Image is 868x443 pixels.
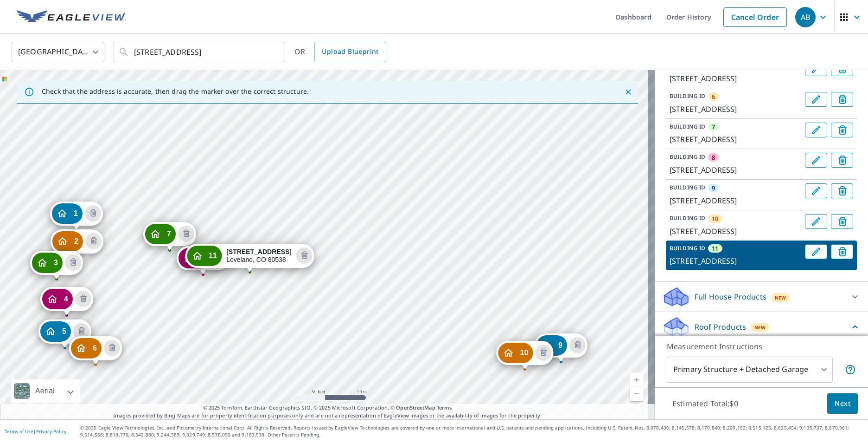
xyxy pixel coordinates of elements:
button: Edit building 6 [805,92,827,107]
p: BUILDING ID [670,214,705,222]
span: © 2025 TomTom, Earthstar Geographics SIO, © 2025 Microsoft Corporation, © [203,404,452,412]
p: BUILDING ID [670,92,705,100]
button: Delete building 9 [831,183,853,198]
p: [STREET_ADDRESS] [670,164,801,176]
p: | [5,429,66,434]
a: Current Level 19, Zoom In [630,373,644,387]
button: Delete building 6 [831,92,853,107]
p: [STREET_ADDRESS] [670,73,801,84]
button: Delete building 11 [831,244,853,259]
p: BUILDING ID [670,153,705,161]
button: Delete building 8 [831,153,853,168]
a: Terms of Use [5,428,33,435]
button: Close [622,86,634,98]
span: 9 [712,184,715,192]
p: Roof Products [695,321,746,332]
a: OpenStreetMap [396,404,435,411]
input: Search by address or latitude-longitude [134,39,266,65]
p: Full House Products [695,291,766,302]
span: 2 [74,238,78,245]
button: Next [827,393,858,414]
button: Delete building 4 [75,291,91,307]
button: Delete building 1 [85,205,101,221]
button: Edit building 11 [805,244,827,259]
div: Dropped pin, building 4, Residential property, 2716 Lochbuie Cir Loveland, CO 80538 [40,287,93,316]
span: 5 [62,328,66,335]
a: Cancel Order [723,7,787,27]
button: Delete building 11 [296,248,313,264]
button: Delete building 5 [73,323,89,339]
p: Measurement Instructions [667,341,856,352]
span: 7 [167,230,171,237]
div: Primary Structure + Detached Garage [667,357,833,383]
span: 1 [74,210,78,217]
div: AB [795,7,816,27]
button: Delete building 9 [569,337,586,353]
button: Delete building 3 [65,254,81,271]
strong: [STREET_ADDRESS] [226,248,292,255]
p: © 2025 Eagle View Technologies, Inc. and Pictometry International Corp. All Rights Reserved. Repo... [80,424,863,438]
button: Edit building 9 [805,183,827,198]
div: Full House ProductsNew [662,286,861,308]
span: Upload Blueprint [322,46,378,58]
div: Dropped pin, building 5, Residential property, 2708 Lochbuie Cir Loveland, CO 80538 [38,319,91,348]
span: New [754,324,766,331]
button: Delete building 7 [178,226,194,242]
span: New [775,294,786,301]
button: Edit building 7 [805,123,827,137]
p: BUILDING ID [670,183,705,191]
span: 9 [558,342,562,349]
a: Privacy Policy [36,428,66,435]
div: Dropped pin, building 7, Residential property, 2719 Lochbuie Cir Loveland, CO 80538 [143,222,196,251]
div: Dropped pin, building 1, Residential property, 2740 Lochbuie Cir Loveland, CO 80538 [50,202,103,230]
span: Next [835,398,850,410]
p: BUILDING ID [670,123,705,130]
div: Dropped pin, building 2, Residential property, 2732 Lochbuie Cir Loveland, CO 80538 [51,229,103,258]
span: Your report will include the primary structure and a detached garage if one exists. [845,364,856,375]
div: Dropped pin, building 3, Residential property, 2724 Lochbuie Cir Loveland, CO 80538 [30,251,83,280]
span: 11 [712,244,718,253]
div: [GEOGRAPHIC_DATA] [12,39,104,65]
button: Delete building 10 [831,214,853,229]
a: Current Level 19, Zoom Out [630,387,644,401]
button: Delete building 6 [104,340,120,356]
p: [STREET_ADDRESS] [670,104,801,115]
p: [STREET_ADDRESS] [670,195,801,206]
p: Check that the address is accurate, then drag the marker over the correct structure. [42,87,309,96]
p: Estimated Total: $0 [665,393,746,414]
div: Aerial [32,379,57,403]
div: Dropped pin, building 8, Residential property, 2681 Lochbuie Cir Loveland, CO 80538 [177,246,230,275]
p: BUILDING ID [670,244,705,252]
button: Delete building 10 [536,345,552,361]
button: Delete building 7 [831,123,853,137]
a: Upload Blueprint [314,42,386,62]
img: EV Logo [17,10,126,24]
div: Aerial [11,379,80,403]
button: Edit building 8 [805,153,827,168]
p: [STREET_ADDRESS] [670,226,801,237]
a: Terms [437,404,452,411]
div: Loveland, CO 80538 [226,248,292,264]
button: Delete building 2 [85,233,102,249]
span: 7 [712,123,715,131]
span: 6 [93,345,97,352]
div: Dropped pin, building 10, Residential property, 2596 Lochbuie Cir Loveland, CO 80538 [496,341,553,370]
span: 8 [712,153,715,162]
button: Edit building 10 [805,214,827,229]
div: OR [294,42,386,62]
span: 6 [712,92,715,101]
div: Dropped pin, building 9, Residential property, 2588 Lochbuie Cir Loveland, CO 80538 [535,333,587,362]
p: [STREET_ADDRESS] [670,255,801,267]
p: [STREET_ADDRESS] [670,134,801,145]
div: Dropped pin, building 11, Residential property, 2665 Lochbuie Cir Loveland, CO 80538 [185,244,314,273]
span: 4 [64,295,68,302]
span: 11 [209,252,217,259]
div: Roof ProductsNew [662,316,861,338]
span: 10 [520,349,528,356]
span: 10 [712,215,718,223]
span: 3 [54,259,58,266]
div: Dropped pin, building 6, Residential property, 2700 Lochbuie Cir Loveland, CO 80538 [69,336,122,365]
